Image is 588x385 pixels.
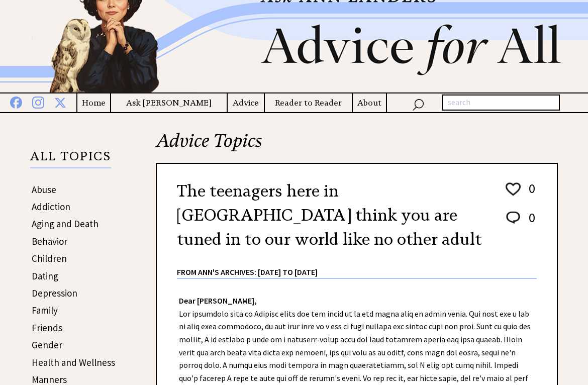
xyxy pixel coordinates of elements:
img: message_round%202.png [504,210,522,226]
img: search_nav.png [412,97,424,111]
a: Abuse [32,183,56,196]
strong: Dear [PERSON_NAME], [179,296,257,306]
a: About [353,97,386,109]
a: Dating [32,270,58,282]
h2: The teenagers here in [GEOGRAPHIC_DATA] think you are tuned in to our world like no other adult [177,179,486,251]
p: ALL TOPICS [30,151,111,168]
a: Advice [228,97,263,109]
a: Friends [32,322,62,334]
a: Behavior [32,235,67,247]
a: Addiction [32,201,70,213]
img: x%20blue.png [54,95,66,109]
img: instagram%20blue.png [32,94,44,109]
img: facebook%20blue.png [10,94,22,109]
a: Ask [PERSON_NAME] [111,97,227,109]
a: Depression [32,287,77,299]
a: Home [77,97,110,109]
a: Gender [32,339,62,351]
td: 0 [524,209,536,236]
a: Aging and Death [32,218,99,230]
div: From Ann's Archives: [DATE] to [DATE] [177,251,537,278]
a: Reader to Reader [265,97,352,109]
a: Health and Wellness [32,356,115,368]
input: search [442,94,560,111]
img: heart_outline%201.png [504,180,522,198]
h2: Advice Topics [156,129,558,163]
td: 0 [524,180,536,208]
a: Family [32,304,58,316]
a: Children [32,252,67,264]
